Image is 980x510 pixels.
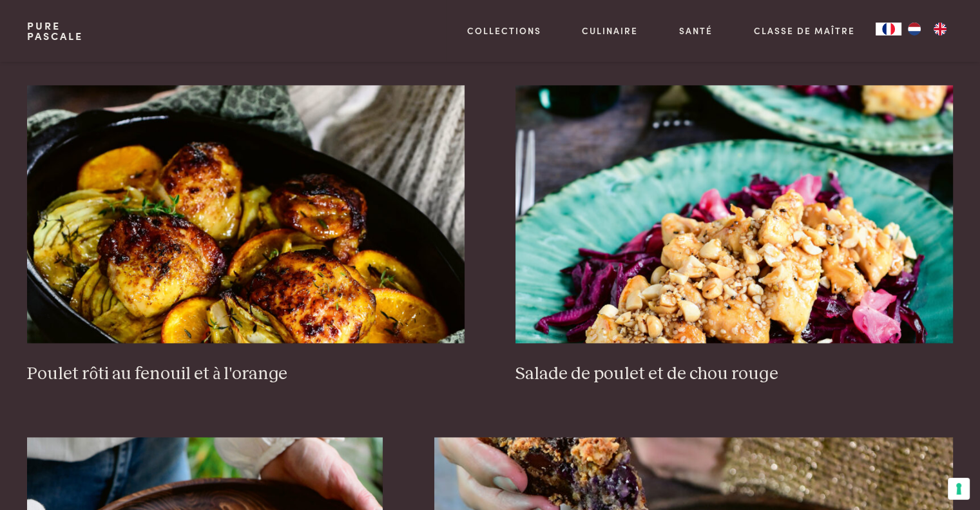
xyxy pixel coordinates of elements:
[515,85,952,343] img: Salade de poulet et de chou rouge
[515,85,952,386] a: Salade de poulet et de chou rouge Salade de poulet et de chou rouge
[876,23,901,35] a: FR
[467,24,541,37] a: Collections
[876,23,901,35] div: Language
[901,23,927,35] a: NL
[515,363,952,386] h3: Salade de poulet et de chou rouge
[948,478,970,500] button: Vos préférences en matière de consentement pour les technologies de suivi
[27,363,464,386] h3: Poulet rôti au fenouil et à l'orange
[901,23,953,35] ul: Language list
[876,23,953,35] aside: Language selected: Français
[754,24,855,37] a: Classe de maître
[27,21,83,41] a: PurePascale
[27,85,464,343] img: Poulet rôti au fenouil et à l'orange
[927,23,953,35] a: EN
[679,24,713,37] a: Santé
[27,85,464,386] a: Poulet rôti au fenouil et à l'orange Poulet rôti au fenouil et à l'orange
[582,24,638,37] a: Culinaire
